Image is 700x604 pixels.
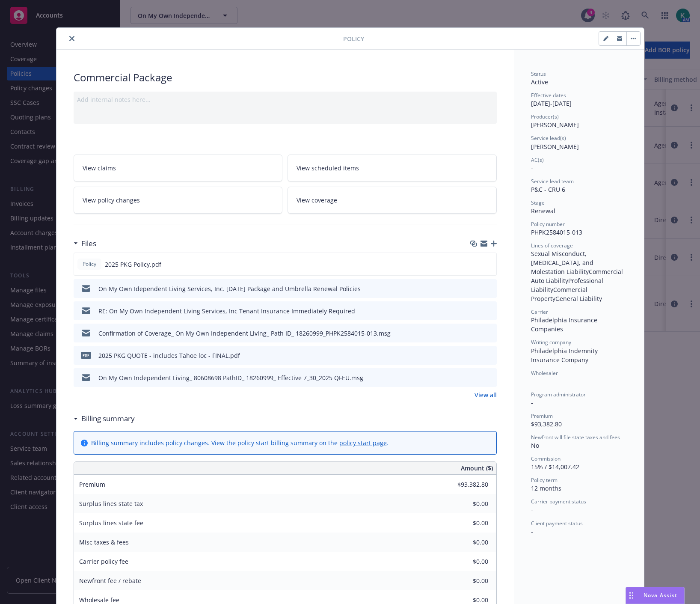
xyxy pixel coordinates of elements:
[531,143,579,151] span: [PERSON_NAME]
[472,260,478,269] button: download file
[626,587,685,604] button: Nova Assist
[438,536,493,549] input: 0.00
[531,92,627,108] div: [DATE] - [DATE]
[531,185,565,193] span: P&C - CRU 6
[81,413,135,424] h3: Billing summary
[531,484,561,492] span: 12 months
[74,155,283,181] a: View claims
[475,390,497,399] a: View all
[79,519,143,527] span: Surplus lines state fee
[531,277,605,294] span: Professional Liability
[531,121,579,129] span: [PERSON_NAME]
[98,306,355,315] div: RE: On My Own Independent Living Services, Inc Tenant Insurance Immediately Required
[531,70,546,77] span: Status
[98,351,240,360] div: 2025 PKG QUOTE - includes Tahoe loc - FINAL.pdf
[531,391,586,398] span: Program administrator
[531,369,558,377] span: Wholesaler
[531,339,571,346] span: Writing company
[74,238,96,249] div: Files
[531,156,544,164] span: AC(s)
[626,587,637,604] div: Drag to move
[74,70,497,85] div: Commercial Package
[438,574,493,587] input: 0.00
[531,207,555,215] span: Renewal
[297,164,359,173] span: View scheduled items
[644,592,677,599] span: Nova Assist
[531,78,548,86] span: Active
[67,33,77,44] button: close
[81,260,98,268] span: Policy
[531,434,620,441] span: Newfront will file state taxes and fees
[531,527,533,536] span: -
[79,538,129,546] span: Misc taxes & fees
[531,377,533,385] span: -
[531,178,574,185] span: Service lead team
[486,284,493,293] button: preview file
[486,351,493,360] button: preview file
[98,373,363,382] div: On My Own Independent Living_ 80608698 PathID_ 18260999_ Effective 7_30_2025 QFEU.msg
[98,284,361,293] div: On My Own Idependent Living Services, Inc. [DATE] Package and Umbrella Renewal Policies
[531,164,533,172] span: -
[472,373,479,382] button: download file
[79,577,141,585] span: Newfront fee / rebate
[79,557,128,565] span: Carrier policy fee
[472,329,479,338] button: download file
[531,506,533,514] span: -
[98,329,391,338] div: Confirmation of Coverage_ On My Own Independent Living_ Path ID_ 18260999_PHPK2584015-013.msg
[438,555,493,568] input: 0.00
[531,347,599,364] span: Philadelphia Indemnity Insurance Company
[486,373,493,382] button: preview file
[531,113,559,120] span: Producer(s)
[74,413,135,424] div: Billing summary
[91,438,389,447] div: Billing summary includes policy changes. View the policy start billing summary on the .
[438,497,493,510] input: 0.00
[486,306,493,315] button: preview file
[288,155,497,181] a: View scheduled items
[461,464,493,473] span: Amount ($)
[79,596,119,604] span: Wholesale fee
[531,520,583,527] span: Client payment status
[77,95,493,104] div: Add internal notes here...
[83,164,116,173] span: View claims
[531,399,533,407] span: -
[288,187,497,214] a: View coverage
[531,455,561,462] span: Commission
[485,260,493,269] button: preview file
[472,306,479,315] button: download file
[531,92,566,99] span: Effective dates
[74,187,283,214] a: View policy changes
[472,351,479,360] button: download file
[531,199,545,206] span: Stage
[343,34,364,43] span: Policy
[105,260,161,269] span: 2025 PKG Policy.pdf
[81,238,96,249] h3: Files
[79,500,143,508] span: Surplus lines state tax
[531,268,625,285] span: Commercial Auto Liability
[297,196,337,205] span: View coverage
[531,228,582,236] span: PHPK2584015-013
[438,478,493,491] input: 0.00
[83,196,140,205] span: View policy changes
[79,480,105,488] span: Premium
[531,420,562,428] span: $93,382.80
[472,284,479,293] button: download file
[531,412,553,420] span: Premium
[531,441,539,449] span: No
[531,242,573,249] span: Lines of coverage
[531,476,558,484] span: Policy term
[531,463,579,471] span: 15% / $14,007.42
[531,498,586,505] span: Carrier payment status
[531,250,595,276] span: Sexual Misconduct, [MEDICAL_DATA], and Molestation Liability
[531,316,599,333] span: Philadelphia Insurance Companies
[339,439,387,447] a: policy start page
[555,295,602,303] span: General Liability
[531,308,548,315] span: Carrier
[81,352,91,358] span: pdf
[486,329,493,338] button: preview file
[531,134,566,142] span: Service lead(s)
[531,220,565,228] span: Policy number
[438,517,493,530] input: 0.00
[531,286,589,303] span: Commercial Property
